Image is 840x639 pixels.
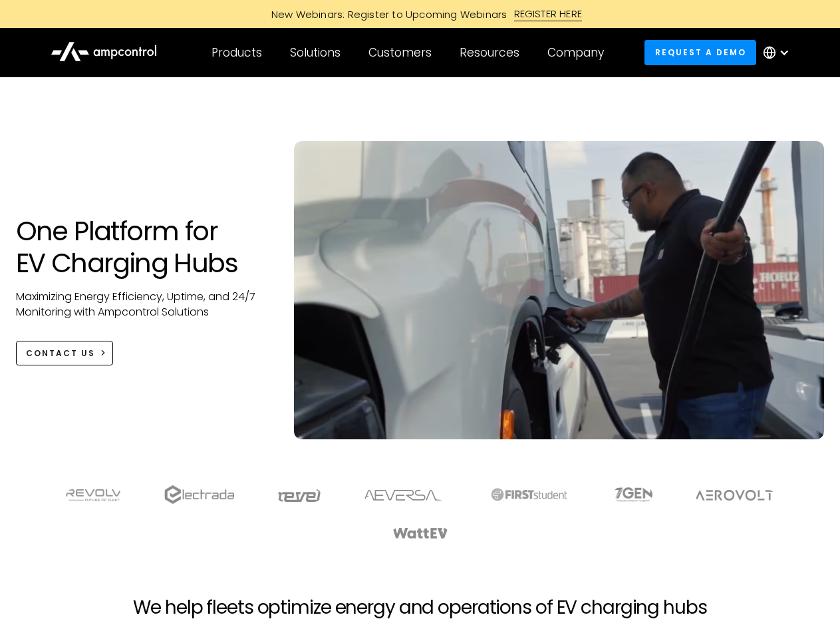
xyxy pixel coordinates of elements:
[16,290,268,319] p: Maximizing Energy Efficiency, Uptime, and 24/7 Monitoring with Ampcontrol Solutions
[368,45,432,60] div: Customers
[26,347,95,359] div: CONTACT US
[211,45,262,60] div: Products
[290,45,341,60] div: Solutions
[695,490,774,501] img: Aerovolt Logo
[164,485,234,504] img: electrada logo
[514,7,583,21] div: REGISTER HERE
[392,528,448,538] img: WattEV logo
[133,596,706,619] h2: We help fleets optimize energy and operations of EV charging hubs
[16,341,114,365] a: CONTACT US
[547,45,604,60] div: Company
[16,215,268,279] h1: One Platform for EV Charging Hubs
[460,45,519,60] div: Resources
[644,40,756,65] a: Request a demo
[121,7,720,21] a: New Webinars: Register to Upcoming WebinarsREGISTER HERE
[258,7,514,21] div: New Webinars: Register to Upcoming Webinars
